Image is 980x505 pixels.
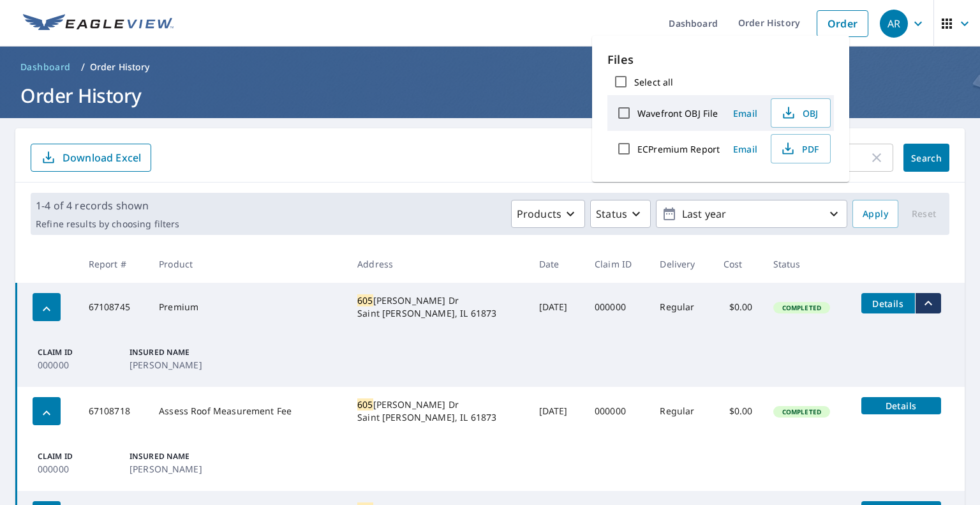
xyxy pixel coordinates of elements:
[38,462,114,476] p: 000000
[869,400,933,412] span: Details
[31,144,151,172] button: Download Excel
[634,76,673,88] label: Select all
[730,107,761,119] span: Email
[914,152,939,164] span: Search
[915,293,941,313] button: filesDropdownBtn-67108745
[771,98,831,128] button: OBJ
[650,387,713,435] td: Regular
[90,61,150,73] p: Order History
[584,245,650,283] th: Claim ID
[725,139,766,159] button: Email
[771,134,831,163] button: PDF
[38,451,114,462] p: Claim ID
[130,462,206,476] p: [PERSON_NAME]
[38,358,114,372] p: 000000
[529,245,584,283] th: Date
[650,283,713,331] td: Regular
[869,298,907,310] span: Details
[15,57,965,77] nav: breadcrumb
[347,245,528,283] th: Address
[861,397,941,414] button: detailsBtn-67108718
[725,103,766,123] button: Email
[149,245,347,283] th: Product
[357,398,518,424] div: [PERSON_NAME] Dr Saint [PERSON_NAME], IL 61873
[63,151,141,165] p: Download Excel
[78,283,149,331] td: 67108745
[357,294,373,306] mark: 605
[517,206,561,222] p: Products
[584,283,650,331] td: 000000
[713,283,763,331] td: $0.00
[775,303,829,312] span: Completed
[713,245,763,283] th: Cost
[36,218,179,230] p: Refine results by choosing filters
[529,283,584,331] td: [DATE]
[15,82,965,109] h1: Order History
[880,10,908,38] div: AR
[637,107,718,119] label: Wavefront OBJ File
[775,407,829,416] span: Completed
[357,294,518,320] div: [PERSON_NAME] Dr Saint [PERSON_NAME], IL 61873
[529,387,584,435] td: [DATE]
[38,347,114,358] p: Claim ID
[36,198,179,213] p: 1-4 of 4 records shown
[130,358,206,372] p: [PERSON_NAME]
[78,387,149,435] td: 67108718
[357,398,373,411] mark: 605
[656,200,847,228] button: Last year
[130,347,206,358] p: Insured Name
[852,200,898,228] button: Apply
[81,59,85,75] li: /
[149,387,347,435] td: Assess Roof Measurement Fee
[861,293,915,313] button: detailsBtn-67108745
[903,144,949,172] button: Search
[590,200,651,228] button: Status
[817,10,868,37] a: Order
[677,203,826,225] p: Last year
[130,451,206,462] p: Insured Name
[15,57,76,77] a: Dashboard
[20,61,71,73] span: Dashboard
[650,245,713,283] th: Delivery
[637,143,720,155] label: ECPremium Report
[763,245,851,283] th: Status
[584,387,650,435] td: 000000
[779,105,820,121] span: OBJ
[779,141,820,156] span: PDF
[596,206,627,222] p: Status
[730,143,761,155] span: Email
[607,51,834,68] p: Files
[713,387,763,435] td: $0.00
[511,200,585,228] button: Products
[78,245,149,283] th: Report #
[149,283,347,331] td: Premium
[863,206,888,222] span: Apply
[23,14,174,33] img: EV Logo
